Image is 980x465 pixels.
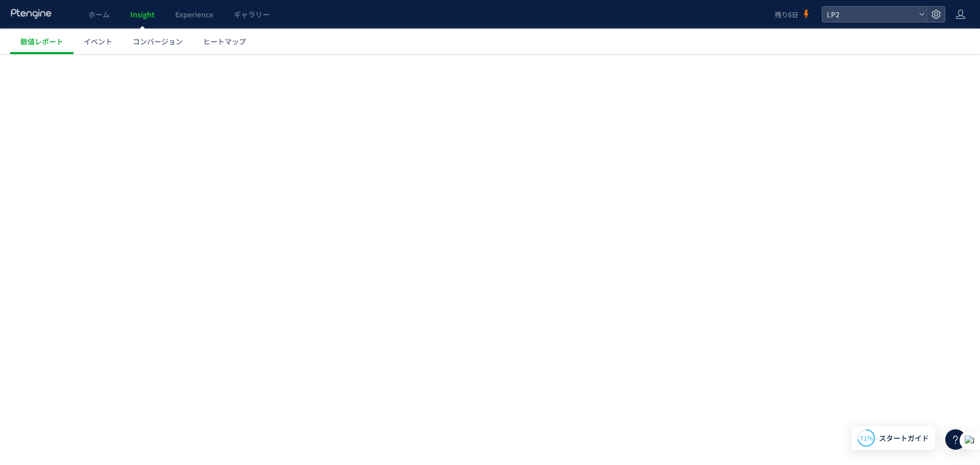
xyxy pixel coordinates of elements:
span: ヒートマップ [203,36,246,46]
span: コンバージョン [133,36,183,46]
span: 71% [860,433,873,442]
span: LP2 [824,7,915,22]
span: 数値レポート [20,36,63,46]
span: ギャラリー [234,9,269,19]
span: ホーム [88,9,110,19]
span: イベント [84,36,112,46]
span: Experience [175,9,213,19]
span: 残り6日 [775,10,798,19]
span: スタートガイド [879,433,929,444]
span: Insight [130,9,155,19]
